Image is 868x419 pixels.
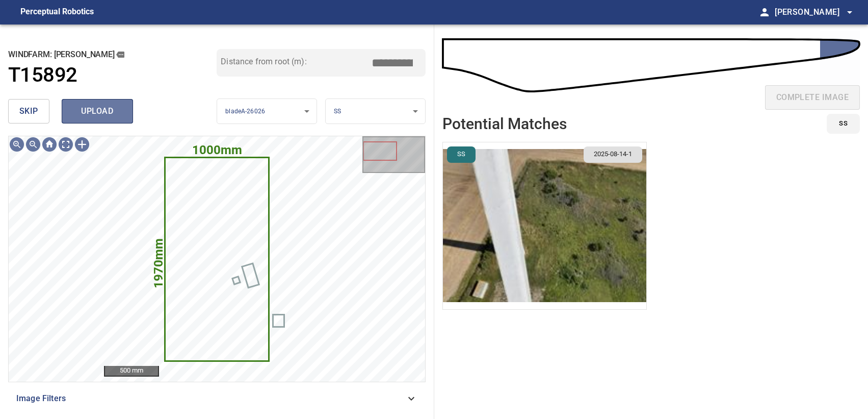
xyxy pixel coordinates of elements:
[217,98,317,125] div: bladeA-26026
[844,6,856,18] span: arrow_drop_down
[827,114,860,134] button: SS
[8,63,217,87] a: T15892
[74,136,90,153] div: Toggle selection
[451,150,471,159] span: SS
[839,118,848,130] span: SS
[821,114,860,134] div: id
[16,392,405,405] span: Image Filters
[443,142,647,309] img: Kulle/T15892/2025-08-14-1/2025-08-14-3/inspectionData/image76wp90.jpg
[58,136,74,153] div: Toggle full page
[115,49,126,60] button: copy message details
[62,99,133,124] button: upload
[25,136,41,153] div: Zoom out
[41,136,58,153] div: Go home
[442,115,567,132] h2: Potential Matches
[588,150,638,159] span: 2025-08-14-1
[326,98,425,125] div: SS
[8,49,217,60] h2: windfarm: [PERSON_NAME]
[447,146,476,163] button: SS
[151,238,166,288] text: 1970mm
[225,108,265,115] span: bladeA-26026
[775,5,856,19] span: [PERSON_NAME]
[8,99,49,124] button: skip
[192,143,242,157] text: 1000mm
[19,104,38,118] span: skip
[334,108,341,115] span: SS
[221,58,306,66] label: Distance from root (m):
[20,4,94,20] figcaption: Perceptual Robotics
[758,6,771,18] span: person
[8,386,426,411] div: Image Filters
[8,63,77,87] h1: T15892
[771,2,856,22] button: [PERSON_NAME]
[9,136,25,153] div: Zoom in
[73,104,122,118] span: upload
